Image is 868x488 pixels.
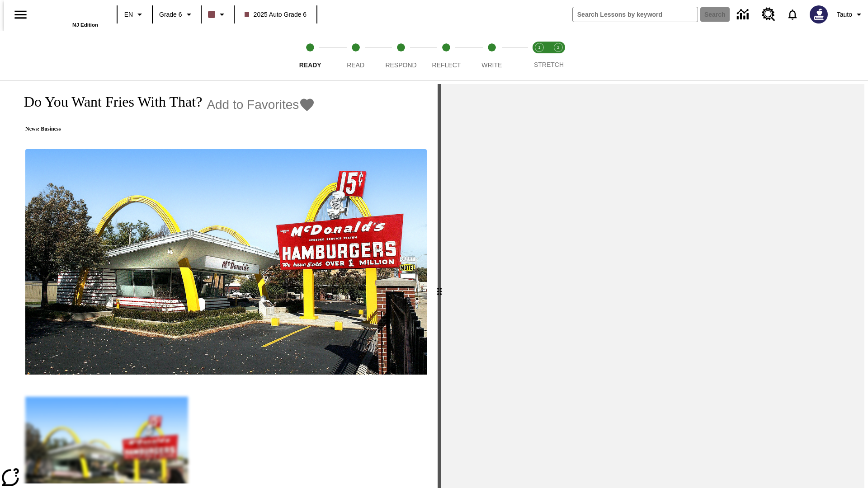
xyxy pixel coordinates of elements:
span: Read [347,61,364,69]
text: 1 [538,45,540,50]
span: Add to Favorites [207,98,299,112]
span: 2025 Auto Grade 6 [245,10,307,19]
span: EN [124,10,133,19]
button: Reflect step 4 of 5 [420,31,472,80]
button: Ready step 1 of 5 [284,31,336,80]
button: Open side menu [7,1,34,28]
span: Tauto [837,10,852,19]
button: Select a new avatar [804,3,833,26]
div: reading [4,84,438,483]
h1: Do You Want Fries With That? [14,94,202,110]
input: search field [573,7,698,22]
button: Grade: Grade 6, Select a grade [156,6,198,23]
img: One of the first McDonald's stores, with the iconic red sign and golden arches. [25,149,427,375]
span: Write [481,61,502,69]
span: Grade 6 [159,10,182,19]
button: Class color is dark brown. Change class color [204,6,231,23]
div: activity [441,84,864,488]
span: Respond [385,61,416,69]
div: Home [39,3,98,28]
a: Resource Center, Will open in new tab [756,2,781,27]
a: Data Center [731,2,756,27]
button: Profile/Settings [833,6,868,23]
button: Respond step 3 of 5 [375,31,427,80]
button: Language: EN, Select a language [120,6,149,23]
span: Ready [299,61,321,69]
button: Write step 5 of 5 [466,31,518,80]
div: Press Enter or Spacebar and then press right and left arrow keys to move the slider [438,84,441,488]
button: Stretch Respond step 2 of 2 [545,31,571,80]
button: Add to Favorites - Do You Want Fries With That? [207,97,315,113]
span: STRETCH [534,61,564,68]
p: News: Business [14,126,315,132]
button: Read step 2 of 5 [329,31,382,80]
a: Notifications [781,3,804,26]
button: Stretch Read step 1 of 2 [526,31,552,80]
img: Avatar [810,5,828,23]
span: NJ Edition [72,22,98,28]
text: 2 [557,45,559,50]
span: Reflect [432,61,461,69]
